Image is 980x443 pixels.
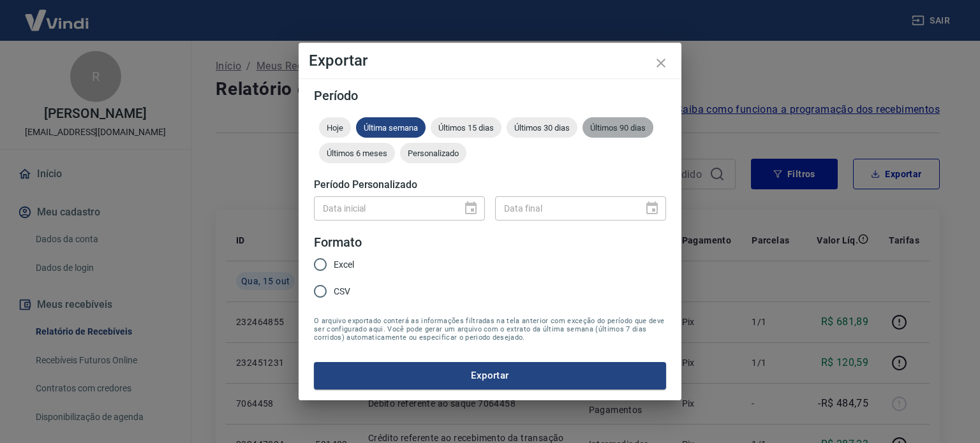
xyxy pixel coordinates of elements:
span: Últimos 6 meses [319,149,395,158]
span: Últimos 15 dias [431,123,501,133]
h4: Exportar [309,53,671,68]
span: Personalizado [400,149,466,158]
legend: Formato [314,233,362,252]
div: Últimos 6 meses [319,143,395,163]
div: Últimos 30 dias [507,117,577,138]
div: Hoje [319,117,351,138]
div: Personalizado [400,143,466,163]
span: Últimos 90 dias [583,123,653,133]
span: Hoje [319,123,351,133]
h5: Período Personalizado [314,178,666,191]
div: Últimos 15 dias [431,117,501,138]
div: Últimos 90 dias [583,117,653,138]
input: DD/MM/YYYY [314,196,453,220]
span: CSV [334,285,350,298]
h5: Período [314,89,666,102]
button: close [646,48,676,78]
span: Últimos 30 dias [507,123,577,133]
div: Última semana [356,117,426,138]
span: O arquivo exportado conterá as informações filtradas na tela anterior com exceção do período que ... [314,317,666,342]
span: Última semana [356,123,426,133]
span: Excel [334,258,354,272]
button: Exportar [314,362,666,389]
input: DD/MM/YYYY [495,196,634,220]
